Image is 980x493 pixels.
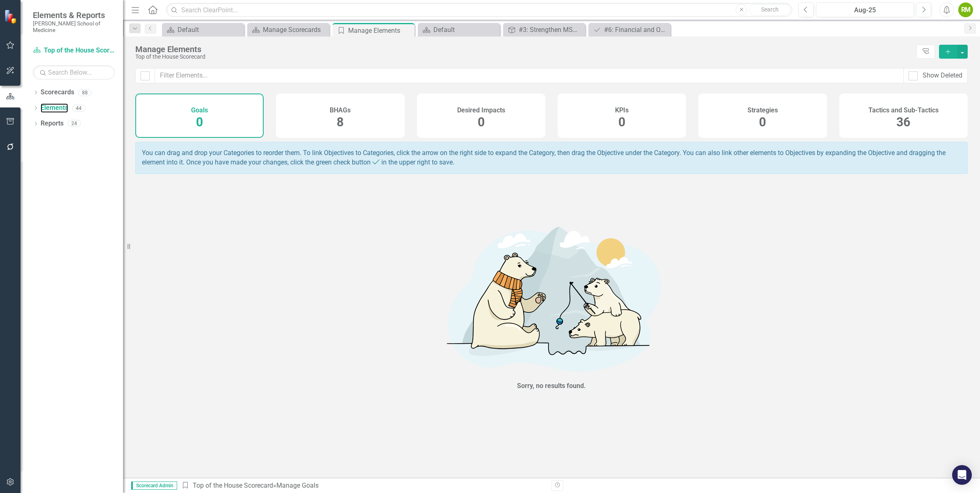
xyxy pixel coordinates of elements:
span: Search [761,6,779,13]
input: Filter Elements... [155,68,904,83]
h4: KPIs [615,107,629,114]
div: Open Intercom Messenger [952,465,972,485]
div: Top of the House Scorecard [135,54,912,60]
div: 88 [78,89,91,96]
h4: Tactics and Sub-Tactics [868,107,939,114]
div: You can drag and drop your Categories to reorder them. To link Objectives to Categories, click th... [135,142,968,174]
div: Manage Elements [348,25,413,36]
div: Manage Elements [135,45,912,54]
button: Aug-25 [816,2,914,17]
div: 24 [68,120,81,127]
a: Manage Scorecards [249,25,327,35]
a: Top of the House Scorecard [33,46,115,55]
h4: BHAGs [330,107,351,114]
span: 36 [896,115,910,129]
div: #3: Strengthen MSM’s Organizational Excellence and Business Performance Culture [519,25,583,35]
h4: Desired Impacts [457,107,505,114]
div: Show Deleted [923,71,962,80]
span: Elements & Reports [33,10,115,20]
div: Sorry, no results found. [517,381,586,391]
a: Reports [41,119,64,128]
div: Manage Scorecards [263,25,327,35]
h4: Strategies [748,107,778,114]
button: Search [749,4,790,16]
a: #3: Strengthen MSM’s Organizational Excellence and Business Performance Culture [505,25,583,35]
span: 0 [618,115,625,129]
div: Default [433,25,498,35]
a: #6: Financial and Operational Stewardship Platform BHAG: Recognized as the global innovative hub ... [590,25,668,35]
div: Default [178,25,242,35]
div: » Manage Goals [181,481,545,491]
small: [PERSON_NAME] School of Medicine [33,20,115,34]
a: Default [420,25,498,35]
span: Scorecard Admin [131,482,177,490]
span: 0 [478,115,485,129]
span: 0 [196,115,203,129]
div: 44 [72,105,85,112]
h4: Goals [191,107,208,114]
input: Search Below... [33,65,115,80]
img: No results found [428,215,675,379]
span: 0 [759,115,766,129]
a: Default [164,25,242,35]
input: Search ClearPoint... [166,3,792,17]
span: 8 [337,115,344,129]
button: RM [958,2,973,17]
a: Top of the House Scorecard [193,482,273,489]
a: Elements [41,103,68,113]
div: Aug-25 [819,5,911,15]
div: #6: Financial and Operational Stewardship Platform BHAG: Recognized as the global innovative hub ... [604,25,668,35]
img: ClearPoint Strategy [4,9,18,24]
a: Scorecards [41,88,74,97]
